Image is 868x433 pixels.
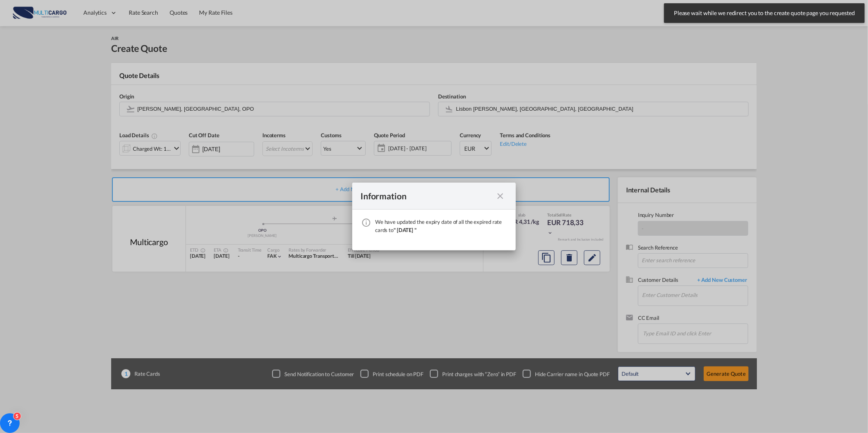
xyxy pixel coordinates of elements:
span: " [DATE] " [394,227,416,233]
span: Please wait while we redirect you to the create quote page you requested [671,9,857,17]
md-icon: icon-information-outline [361,218,371,228]
div: We have updated the expiry date of all the expired rate cards to [375,218,508,234]
div: Information [360,191,493,201]
md-dialog: We have ... [352,183,516,250]
md-icon: icon-close fg-AAA8AD cursor [495,191,505,201]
